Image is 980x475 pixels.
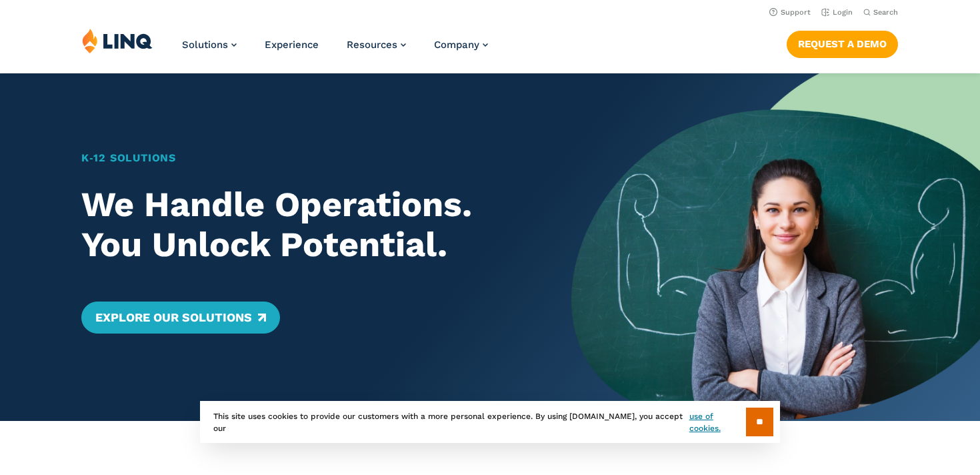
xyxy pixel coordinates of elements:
[182,28,488,72] nav: Primary Navigation
[571,73,980,421] img: Home Banner
[265,39,319,51] a: Experience
[182,39,228,51] span: Solutions
[434,39,488,51] a: Company
[769,8,811,17] a: Support
[863,7,898,17] button: Open Search Bar
[787,28,898,57] nav: Button Navigation
[182,39,237,51] a: Solutions
[81,185,531,265] h2: We Handle Operations. You Unlock Potential.
[787,31,898,57] a: Request a Demo
[347,39,397,51] span: Resources
[200,401,780,443] div: This site uses cookies to provide our customers with a more personal experience. By using [DOMAIN...
[434,39,479,51] span: Company
[873,8,898,17] span: Search
[81,302,279,334] a: Explore Our Solutions
[347,39,406,51] a: Resources
[689,410,746,434] a: use of cookies.
[81,150,531,166] h1: K‑12 Solutions
[82,28,153,53] img: LINQ | K‑12 Software
[821,8,853,17] a: Login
